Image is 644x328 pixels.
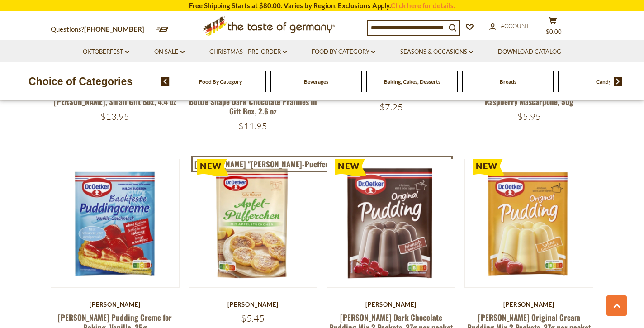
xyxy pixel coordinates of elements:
a: Seasons & Occasions [400,47,473,57]
a: Baking, Cakes, Desserts [384,78,440,85]
span: $0.00 [546,28,562,35]
span: Account [501,22,530,29]
a: Click here for details. [391,1,455,10]
img: Dr. Oetker Dark Chocolate Pudding Mix 3 Packets, 37g per packet [327,159,455,287]
span: $13.95 [100,111,129,122]
div: [PERSON_NAME] [464,301,593,308]
a: Breads [500,78,516,85]
img: Dr. Oetker "Apfel-Puefferchen" Apple Popover Dessert Mix 152g [189,159,317,287]
a: Beverages [304,78,328,85]
a: [PHONE_NUMBER] [84,25,144,33]
a: Food By Category [312,47,375,57]
div: [PERSON_NAME] [51,301,180,308]
span: $7.25 [379,101,403,113]
span: $11.95 [238,120,267,132]
img: next arrow [614,77,622,86]
span: $5.45 [241,313,265,324]
a: Christmas - PRE-ORDER [209,47,287,57]
a: [PERSON_NAME] "[PERSON_NAME]-Puefferchen" Apple Popover Dessert Mix 152g [191,156,453,172]
img: Dr. Oetker Pudding Creme for Baking, Vanilla, 35g [51,159,179,287]
a: Account [489,21,530,31]
img: previous arrow [161,77,170,86]
span: $5.95 [517,111,541,122]
a: On Sale [154,47,185,57]
a: Candy [596,78,611,85]
div: [PERSON_NAME] [327,301,455,308]
div: [PERSON_NAME] [189,301,317,308]
button: $0.00 [539,16,566,39]
p: Questions? [51,24,151,35]
a: Download Catalog [498,47,561,57]
img: Dr. Oetker Original Cream Pudding Mix 3 Packets, 37g per packet [465,159,593,287]
a: Food By Category [199,78,242,85]
a: Abtey "[PERSON_NAME]" Champagne Bottle Shape Dark Chocolate Pralines in Gift Box, 2.6 oz [189,86,317,117]
a: Oktoberfest [83,47,129,57]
